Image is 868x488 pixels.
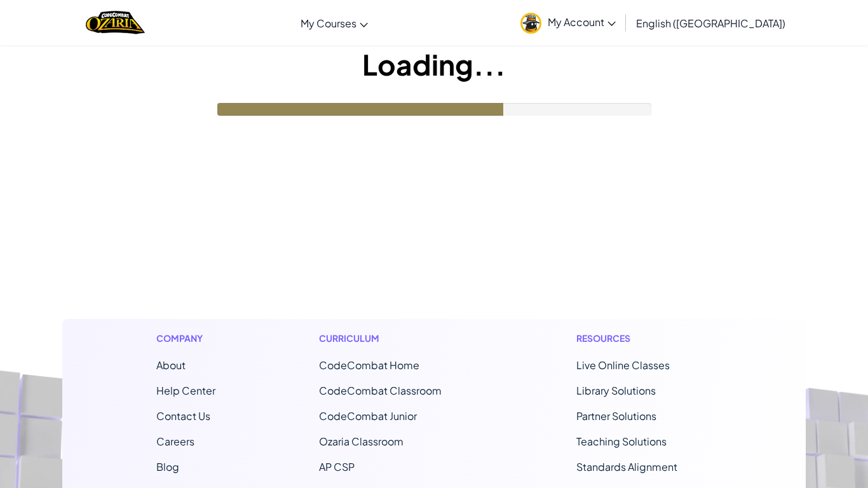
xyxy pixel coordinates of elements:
[636,17,785,30] span: English ([GEOGRAPHIC_DATA])
[156,435,194,448] a: Careers
[319,409,417,423] a: CodeCombat Junior
[630,6,792,40] a: English ([GEOGRAPHIC_DATA])
[319,435,403,448] a: Ozaria Classroom
[294,6,374,40] a: My Courses
[319,384,442,397] a: CodeCombat Classroom
[301,17,356,30] span: My Courses
[86,10,145,36] a: Ozaria by CodeCombat logo
[548,15,616,29] span: My Account
[520,13,541,34] img: avatar
[576,384,656,397] a: Library Solutions
[156,332,215,345] h1: Company
[576,435,667,448] a: Teaching Solutions
[156,460,179,473] a: Blog
[86,10,145,36] img: Home
[319,460,355,473] a: AP CSP
[156,384,215,397] a: Help Center
[576,358,670,372] a: Live Online Classes
[514,3,622,43] a: My Account
[156,358,186,372] a: About
[156,409,210,423] span: Contact Us
[319,332,473,345] h1: Curriculum
[576,409,656,423] a: Partner Solutions
[319,358,419,372] span: CodeCombat Home
[576,332,712,345] h1: Resources
[576,460,677,473] a: Standards Alignment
